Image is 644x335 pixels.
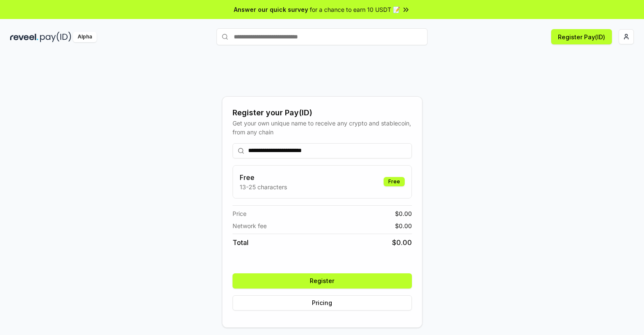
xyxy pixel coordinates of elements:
[233,273,412,289] button: Register
[384,177,405,186] div: Free
[73,32,97,42] div: Alpha
[240,172,287,182] h3: Free
[40,32,71,42] img: pay_id
[233,221,267,230] span: Network fee
[233,237,249,248] span: Total
[392,237,412,248] span: $ 0.00
[10,32,38,42] img: reveel_dark
[240,182,287,191] p: 13-25 characters
[395,221,412,230] span: $ 0.00
[233,295,412,310] button: Pricing
[233,209,246,218] span: Price
[233,119,412,136] div: Get your own unique name to receive any crypto and stablecoin, from any chain
[551,29,612,44] button: Register Pay(ID)
[395,209,412,218] span: $ 0.00
[233,107,412,119] div: Register your Pay(ID)
[310,5,400,14] span: for a chance to earn 10 USDT 📝
[234,5,308,14] span: Answer our quick survey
